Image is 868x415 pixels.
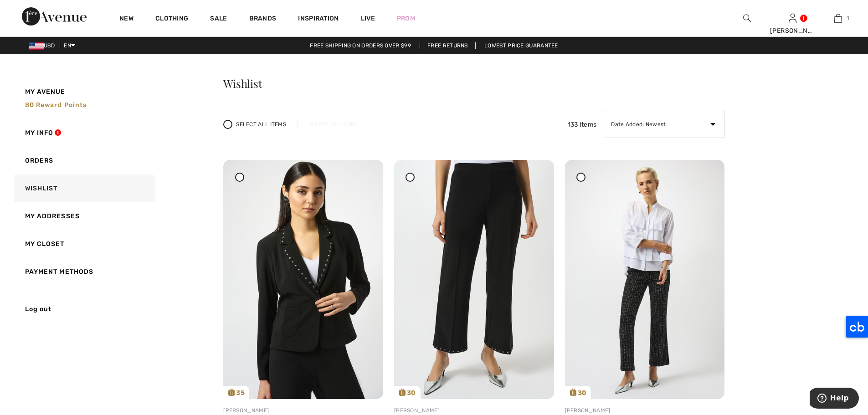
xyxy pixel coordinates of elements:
[394,160,554,399] img: joseph-ribkoff-pants-black_253192_4_4b36_search.jpg
[223,160,383,399] a: 35
[64,42,75,49] span: EN
[420,42,476,49] a: Free Returns
[297,120,369,128] div: Delete Selected
[394,160,554,399] a: 30
[223,406,383,415] div: [PERSON_NAME]
[298,15,339,24] span: Inspiration
[12,258,155,286] a: Payment Methods
[29,42,58,49] span: USD
[12,119,155,147] a: My Info
[12,147,155,174] a: Orders
[834,13,842,24] img: My Bag
[394,406,554,415] div: [PERSON_NAME]
[565,160,725,399] img: joseph-ribkoff-pants-black-off-white_253246_4_65c1_search.jpg
[397,14,415,23] a: Prom
[210,15,227,24] a: Sale
[847,14,849,22] span: 1
[770,26,815,36] div: [PERSON_NAME]
[810,388,859,410] iframe: Opens a widget where you can find more information
[12,202,155,230] a: My Addresses
[568,120,597,129] span: 133 Items
[29,42,44,50] img: US Dollar
[789,13,796,24] img: My Info
[25,101,87,109] span: 80 Reward points
[12,230,155,258] a: My Closet
[12,174,155,202] a: Wishlist
[361,14,375,23] a: Live
[155,15,188,24] a: Clothing
[816,13,860,24] a: 1
[249,15,277,24] a: Brands
[12,295,155,323] a: Log out
[25,87,66,97] span: My Avenue
[789,14,796,22] a: Sign In
[223,78,724,89] h3: Wishlist
[119,15,134,24] a: New
[303,42,418,49] a: Free shipping on orders over $99
[743,13,751,24] img: search the website
[223,160,383,399] img: joseph-ribkoff-jackets-blazers-black_253195_5_8826_search.jpg
[236,120,286,128] span: Select All Items
[477,42,565,49] a: Lowest Price Guarantee
[565,160,725,399] a: 30
[565,406,725,415] div: [PERSON_NAME]
[22,7,87,26] img: 1ère Avenue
